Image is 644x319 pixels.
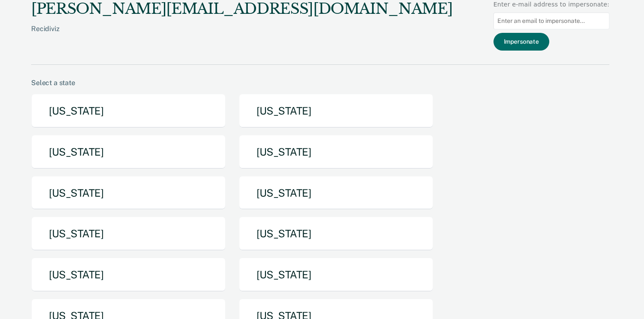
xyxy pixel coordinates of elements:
[239,217,433,251] button: [US_STATE]
[493,33,549,51] button: Impersonate
[239,258,433,292] button: [US_STATE]
[31,258,226,292] button: [US_STATE]
[31,217,226,251] button: [US_STATE]
[493,13,609,29] input: Enter an email to impersonate...
[31,79,609,87] div: Select a state
[239,94,433,128] button: [US_STATE]
[239,176,433,210] button: [US_STATE]
[239,135,433,169] button: [US_STATE]
[31,94,226,128] button: [US_STATE]
[31,135,226,169] button: [US_STATE]
[31,25,452,47] div: Recidiviz
[31,176,226,210] button: [US_STATE]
